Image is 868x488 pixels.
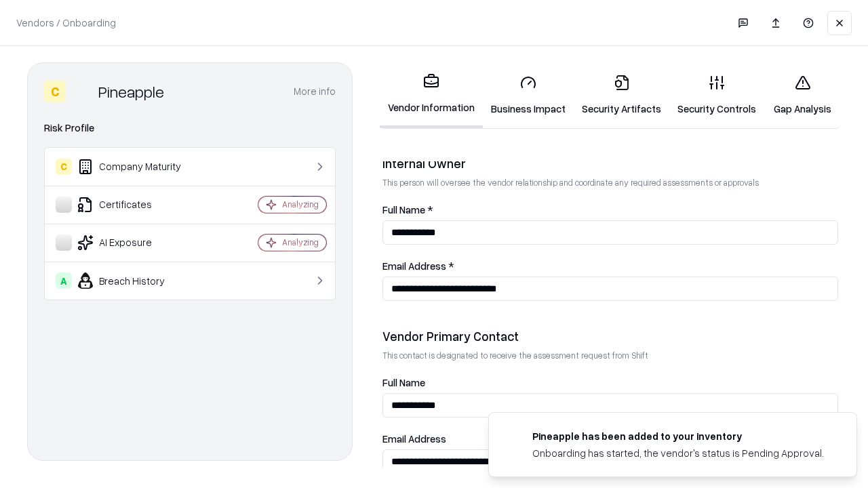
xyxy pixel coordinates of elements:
div: A [56,272,72,289]
p: Vendors / Onboarding [16,16,116,30]
div: C [44,81,66,102]
label: Email Address [382,434,838,444]
div: Certificates [56,197,218,213]
div: Vendor Primary Contact [382,328,838,344]
a: Gap Analysis [764,64,841,127]
a: Security Artifacts [574,64,669,127]
div: Analyzing [282,237,319,248]
label: Full Name * [382,205,838,215]
div: Onboarding has started, the vendor's status is Pending Approval. [532,446,824,460]
a: Vendor Information [380,62,483,128]
div: Internal Owner [382,155,838,171]
div: Risk Profile [44,120,336,136]
div: C [56,159,72,175]
label: Full Name [382,378,838,388]
p: This contact is designated to receive the assessment request from Shift [382,350,838,361]
button: More info [294,79,336,104]
p: This person will oversee the vendor relationship and coordinate any required assessments or appro... [382,177,838,188]
div: Analyzing [282,199,319,210]
div: AI Exposure [56,235,218,251]
label: Email Address * [382,261,838,271]
img: Pineapple [71,81,93,102]
div: Company Maturity [56,159,218,175]
img: pineappleenergy.com [505,429,521,445]
div: Pineapple has been added to your inventory [532,429,824,443]
div: Breach History [56,272,218,289]
a: Business Impact [483,64,574,127]
div: Pineapple [98,81,164,102]
a: Security Controls [669,64,764,127]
